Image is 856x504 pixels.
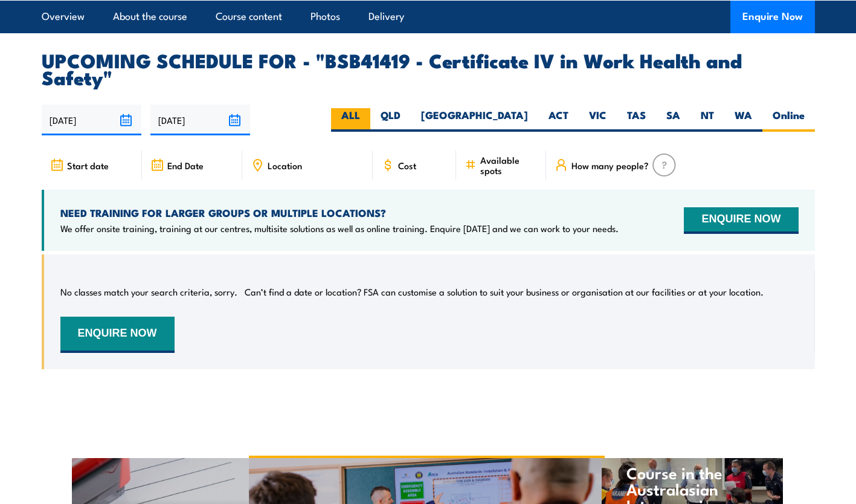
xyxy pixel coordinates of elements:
label: ACT [538,108,579,132]
input: To date [150,105,250,135]
p: No classes match your search criteria, sorry. [60,286,237,298]
p: We offer onsite training, training at our centres, multisite solutions as well as online training... [60,222,619,234]
label: Online [762,108,815,132]
span: Start date [67,160,109,170]
label: VIC [579,108,617,132]
p: Can’t find a date or location? FSA can customise a solution to suit your business or organisation... [245,286,764,298]
label: SA [656,108,690,132]
h2: UPCOMING SCHEDULE FOR - "BSB41419 - Certificate IV in Work Health and Safety" [42,51,815,85]
button: ENQUIRE NOW [60,317,175,353]
span: End Date [167,160,204,170]
label: WA [724,108,762,132]
h4: NEED TRAINING FOR LARGER GROUPS OR MULTIPLE LOCATIONS? [60,206,619,219]
label: TAS [617,108,656,132]
label: NT [690,108,724,132]
label: [GEOGRAPHIC_DATA] [411,108,538,132]
button: ENQUIRE NOW [684,207,798,234]
input: From date [42,105,141,135]
label: QLD [370,108,411,132]
span: How many people? [571,160,649,170]
label: ALL [331,108,370,132]
span: Cost [398,160,416,170]
span: Available spots [480,155,538,175]
span: Location [268,160,302,170]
